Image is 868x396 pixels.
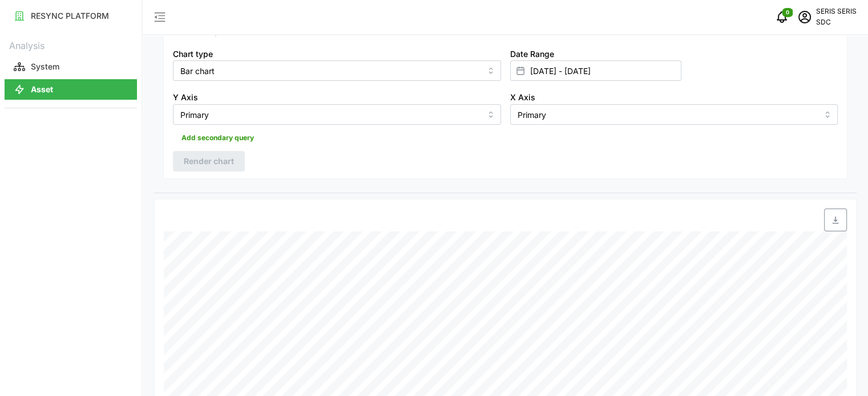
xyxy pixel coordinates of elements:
span: 0 [786,9,789,17]
p: SDC [816,17,857,28]
button: System [5,56,137,77]
button: RESYNC PLATFORM [5,6,137,26]
button: Asset [5,79,137,100]
button: notifications [770,6,793,28]
label: X Axis [510,91,535,104]
label: Chart type [173,48,213,60]
p: Analysis [5,36,137,53]
p: RESYNC PLATFORM [31,10,109,22]
span: Add secondary query [181,130,254,146]
button: Render chart [173,151,245,172]
button: Add secondary query [173,129,263,146]
p: SERIS SERIS [816,6,857,17]
button: schedule [793,6,816,28]
a: System [5,55,137,78]
input: Select Y axis [173,104,501,125]
a: Asset [5,78,137,101]
input: Select date range [510,60,681,81]
a: RESYNC PLATFORM [5,5,137,27]
input: Select chart type [173,60,501,81]
label: Y Axis [173,91,198,104]
p: System [31,61,59,72]
span: Render chart [184,152,234,171]
p: Asset [31,84,53,95]
input: Select X axis [510,104,838,125]
label: Date Range [510,48,554,60]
